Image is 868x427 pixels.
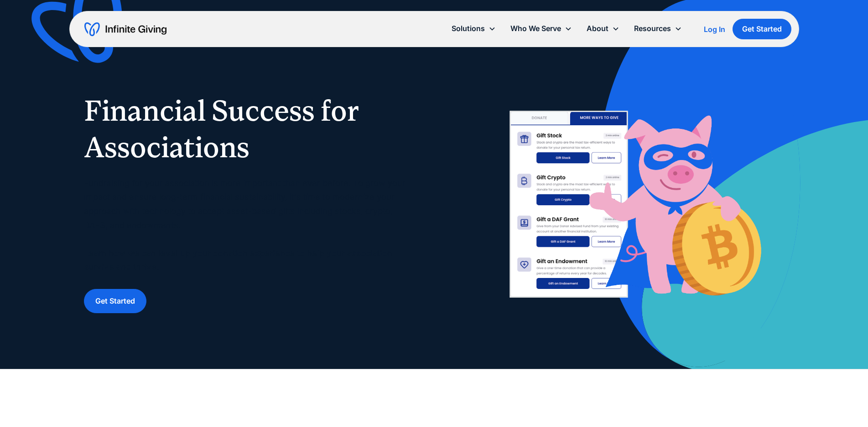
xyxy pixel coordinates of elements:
[627,19,689,38] div: Resources
[733,19,791,39] a: Get Started
[452,22,485,35] div: Solutions
[587,22,608,35] div: About
[84,289,146,313] a: Get Started
[452,88,785,318] img: nonprofit donation platform for faith-based organizations and ministries
[634,22,671,35] div: Resources
[510,22,561,35] div: Who We Serve
[503,19,579,38] div: Who We Serve
[579,19,627,38] div: About
[704,26,725,33] div: Log In
[444,19,503,38] div: Solutions
[704,24,725,35] a: Log In
[84,248,392,272] strong: Learn how we can level up your donation experience to help your association survive and thrive.
[84,92,416,165] h1: Financial Success for Associations
[84,176,416,274] p: Fundraising for your association is more important than ever before. To grow your impact and ensu...
[84,22,166,37] a: home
